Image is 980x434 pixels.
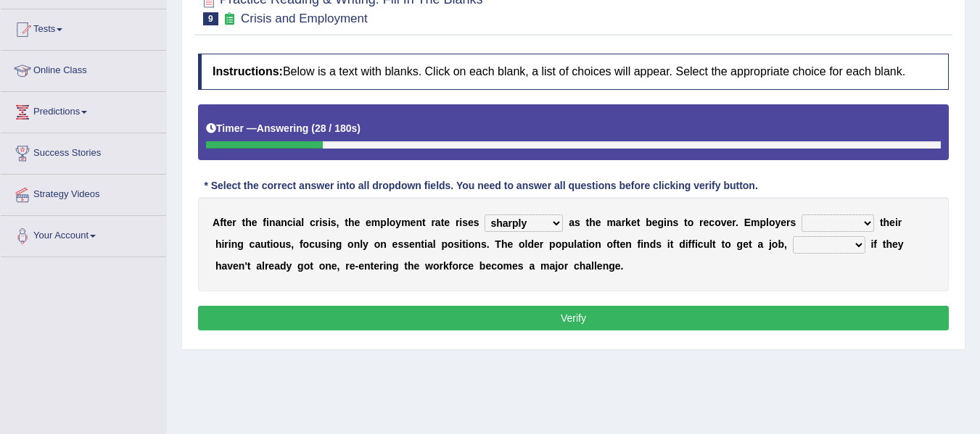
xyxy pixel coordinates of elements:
[380,238,387,250] b: n
[198,178,764,193] div: * Select the correct answer into all dropdown fields. You need to answer all questions before cli...
[315,238,321,250] b: u
[870,238,873,250] b: i
[245,217,252,228] b: h
[360,238,363,250] b: l
[621,260,624,272] b: .
[404,260,408,272] b: t
[625,238,632,250] b: n
[300,238,303,250] b: f
[392,260,399,272] b: g
[409,238,415,250] b: e
[725,238,731,250] b: o
[462,238,466,250] b: t
[291,238,294,250] b: ,
[386,260,392,272] b: n
[667,217,673,228] b: n
[241,12,368,25] small: Crisis and Employment
[198,306,949,330] button: Verify
[336,238,342,250] b: g
[518,260,524,272] b: s
[769,217,775,228] b: o
[613,238,617,250] b: f
[348,217,355,228] b: h
[390,217,396,228] b: o
[595,238,601,250] b: n
[273,238,279,250] b: o
[440,260,443,272] b: r
[479,260,486,272] b: b
[555,260,558,272] b: j
[293,217,296,228] b: i
[781,217,786,228] b: e
[485,260,491,272] b: e
[568,238,575,250] b: u
[374,238,381,250] b: o
[433,260,440,272] b: o
[287,260,292,272] b: y
[345,217,348,228] b: t
[198,54,949,90] h4: Below is a text with blanks. Click on each blank, a list of choices will appear. Select the appro...
[597,260,603,272] b: e
[481,238,487,250] b: s
[310,217,316,228] b: c
[540,260,549,272] b: m
[403,238,409,250] b: s
[1,216,166,252] a: Your Account
[691,238,695,250] b: f
[392,238,398,250] b: e
[622,217,625,228] b: r
[281,217,287,228] b: n
[316,217,319,228] b: r
[301,217,304,228] b: l
[366,217,371,228] b: e
[638,238,641,250] b: f
[667,238,670,250] b: i
[715,217,721,228] b: o
[883,238,886,250] b: t
[326,238,329,250] b: i
[574,260,580,272] b: c
[337,217,339,228] b: ,
[266,217,269,228] b: i
[772,238,778,250] b: o
[603,260,609,272] b: n
[609,260,615,272] b: g
[297,260,304,272] b: g
[673,217,679,228] b: s
[643,238,650,250] b: n
[435,217,441,228] b: a
[401,217,410,228] b: m
[350,260,355,272] b: e
[704,238,710,250] b: u
[223,217,227,228] b: t
[1,175,166,211] a: Strategy Videos
[256,260,262,272] b: a
[534,238,540,250] b: e
[454,238,460,250] b: s
[664,217,667,228] b: i
[321,238,327,250] b: s
[786,217,790,228] b: r
[495,238,501,250] b: T
[244,260,247,272] b: '
[309,238,315,250] b: c
[325,260,332,272] b: n
[213,65,283,78] b: Instructions:
[757,238,763,250] b: a
[569,217,575,228] b: a
[226,217,232,228] b: e
[679,238,685,250] b: d
[285,238,291,250] b: s
[374,260,379,272] b: e
[641,238,643,250] b: i
[1,51,166,87] a: Online Class
[224,238,228,250] b: r
[564,260,568,272] b: r
[203,12,218,25] span: 9
[880,217,884,228] b: t
[452,260,458,272] b: o
[280,260,287,272] b: d
[411,217,416,228] b: e
[577,238,582,250] b: a
[491,260,497,272] b: c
